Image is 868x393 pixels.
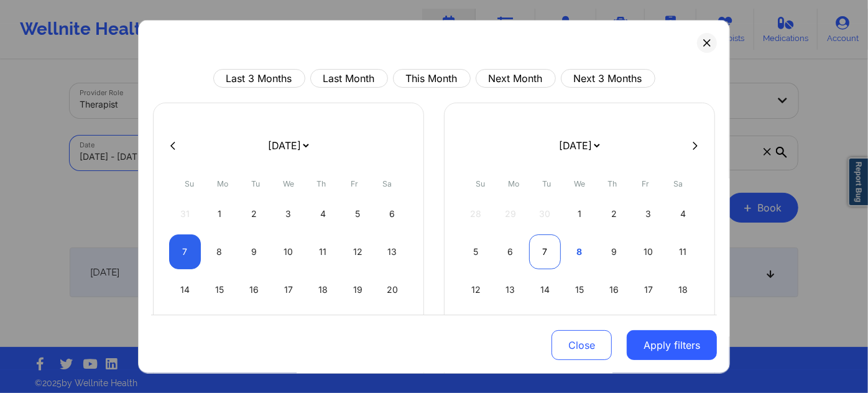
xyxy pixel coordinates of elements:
abbr: Monday [217,179,228,188]
div: Wed Oct 08 2025 [564,234,596,269]
div: Tue Sep 02 2025 [238,196,270,231]
abbr: Tuesday [251,179,260,188]
abbr: Monday [508,179,519,188]
div: Thu Sep 25 2025 [307,310,339,345]
div: Fri Oct 10 2025 [633,234,665,269]
div: Fri Sep 19 2025 [342,272,374,307]
button: Apply filters [627,330,717,360]
abbr: Wednesday [283,179,294,188]
button: Next 3 Months [561,69,655,88]
button: Next Month [476,69,556,88]
div: Sun Sep 07 2025 [169,234,201,269]
div: Sat Oct 18 2025 [667,272,699,307]
div: Wed Oct 22 2025 [564,310,596,345]
div: Fri Sep 26 2025 [342,310,374,345]
div: Fri Oct 24 2025 [633,310,665,345]
abbr: Sunday [476,179,486,188]
div: Sun Oct 12 2025 [460,272,492,307]
button: Last 3 Months [213,69,305,88]
div: Sun Sep 14 2025 [169,272,201,307]
abbr: Wednesday [574,179,585,188]
div: Tue Oct 21 2025 [529,310,561,345]
div: Thu Oct 02 2025 [598,196,630,231]
div: Sun Sep 21 2025 [169,310,201,345]
abbr: Saturday [383,179,392,188]
div: Wed Sep 03 2025 [273,196,305,231]
abbr: Thursday [608,179,617,188]
abbr: Sunday [185,179,195,188]
div: Thu Oct 09 2025 [598,234,630,269]
div: Thu Oct 23 2025 [598,310,630,345]
abbr: Friday [642,179,649,188]
button: Last Month [310,69,388,88]
div: Sat Oct 04 2025 [667,196,699,231]
div: Mon Sep 01 2025 [204,196,236,231]
button: This Month [393,69,471,88]
abbr: Tuesday [542,179,551,188]
div: Sat Sep 13 2025 [376,234,408,269]
div: Fri Sep 05 2025 [342,196,374,231]
abbr: Friday [351,179,358,188]
div: Thu Sep 04 2025 [307,196,339,231]
div: Thu Sep 11 2025 [307,234,339,269]
div: Sat Sep 06 2025 [376,196,408,231]
div: Wed Oct 15 2025 [564,272,596,307]
button: Close [552,330,612,360]
div: Wed Oct 01 2025 [564,196,596,231]
div: Wed Sep 24 2025 [273,310,305,345]
div: Sat Sep 27 2025 [376,310,408,345]
div: Tue Sep 09 2025 [238,234,270,269]
div: Mon Oct 20 2025 [495,310,527,345]
div: Fri Oct 17 2025 [633,272,665,307]
div: Mon Sep 15 2025 [204,272,236,307]
div: Mon Sep 08 2025 [204,234,236,269]
div: Fri Sep 12 2025 [342,234,374,269]
div: Thu Oct 16 2025 [598,272,630,307]
div: Tue Sep 23 2025 [238,310,270,345]
div: Tue Oct 14 2025 [529,272,561,307]
div: Mon Oct 06 2025 [495,234,527,269]
div: Sun Oct 19 2025 [460,310,492,345]
div: Tue Oct 07 2025 [529,234,561,269]
div: Wed Sep 10 2025 [273,234,305,269]
div: Mon Oct 13 2025 [495,272,527,307]
div: Thu Sep 18 2025 [307,272,339,307]
abbr: Thursday [317,179,326,188]
div: Fri Oct 03 2025 [633,196,665,231]
div: Sun Oct 05 2025 [460,234,492,269]
abbr: Saturday [674,179,683,188]
div: Wed Sep 17 2025 [273,272,305,307]
div: Sat Oct 25 2025 [667,310,699,345]
div: Mon Sep 22 2025 [204,310,236,345]
div: Sat Oct 11 2025 [667,234,699,269]
div: Tue Sep 16 2025 [238,272,270,307]
div: Sat Sep 20 2025 [376,272,408,307]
